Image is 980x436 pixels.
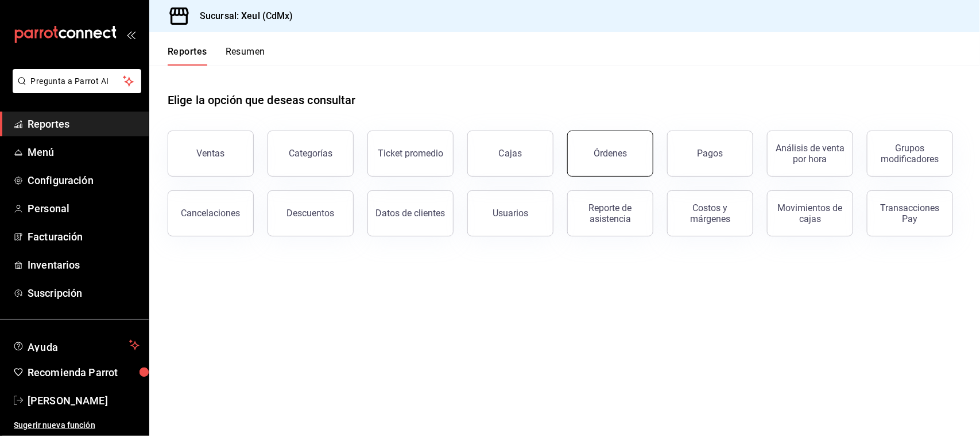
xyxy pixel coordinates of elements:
button: Análisis de venta por hora [767,131,853,177]
a: Cajas [467,131,553,177]
button: Pregunta a Parrot AI [13,69,141,93]
div: Reporte de asistencia [575,202,646,224]
span: Menú [28,144,140,160]
div: Datos de clientes [376,208,446,219]
button: Costos y márgenes [667,190,753,236]
button: Cancelaciones [168,190,254,236]
button: Reportes [168,46,207,66]
button: Resumen [226,46,265,66]
div: Costos y márgenes [675,202,746,224]
span: Configuración [28,173,140,188]
button: Transacciones Pay [867,190,953,236]
div: Cajas [499,147,522,160]
button: Usuarios [467,190,553,236]
button: Grupos modificadores [867,131,953,177]
div: Pagos [698,148,723,159]
h1: Elige la opción que deseas consultar [168,91,356,109]
button: Movimientos de cajas [767,190,853,236]
div: navigation tabs [168,46,265,66]
div: Descuentos [287,208,335,219]
button: Reporte de asistencia [567,190,653,236]
h3: Sucursal: Xeul (CdMx) [191,9,293,23]
span: Pregunta a Parrot AI [31,75,123,87]
div: Ventas [197,148,225,159]
div: Cancelaciones [181,208,241,219]
div: Análisis de venta por hora [774,143,846,165]
a: Pregunta a Parrot AI [8,83,141,95]
button: Órdenes [567,131,653,177]
div: Transacciones Pay [874,202,946,224]
button: open_drawer_menu [126,30,135,39]
span: Facturación [28,229,140,244]
div: Usuarios [493,208,528,219]
button: Descuentos [268,190,354,236]
div: Ticket promedio [378,148,443,159]
button: Ventas [168,131,254,177]
span: Ayuda [28,338,125,352]
span: Suscripción [28,285,140,301]
div: Categorías [289,148,332,159]
span: [PERSON_NAME] [28,393,140,408]
span: Sugerir nueva función [14,419,140,431]
div: Órdenes [594,148,627,159]
button: Datos de clientes [367,190,454,236]
span: Inventarios [28,257,140,273]
span: Reportes [28,116,140,132]
button: Ticket promedio [367,131,454,177]
div: Movimientos de cajas [774,202,846,224]
button: Categorías [268,131,354,177]
div: Grupos modificadores [874,143,946,165]
span: Personal [28,201,140,216]
button: Pagos [667,131,753,177]
span: Recomienda Parrot [28,365,140,380]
